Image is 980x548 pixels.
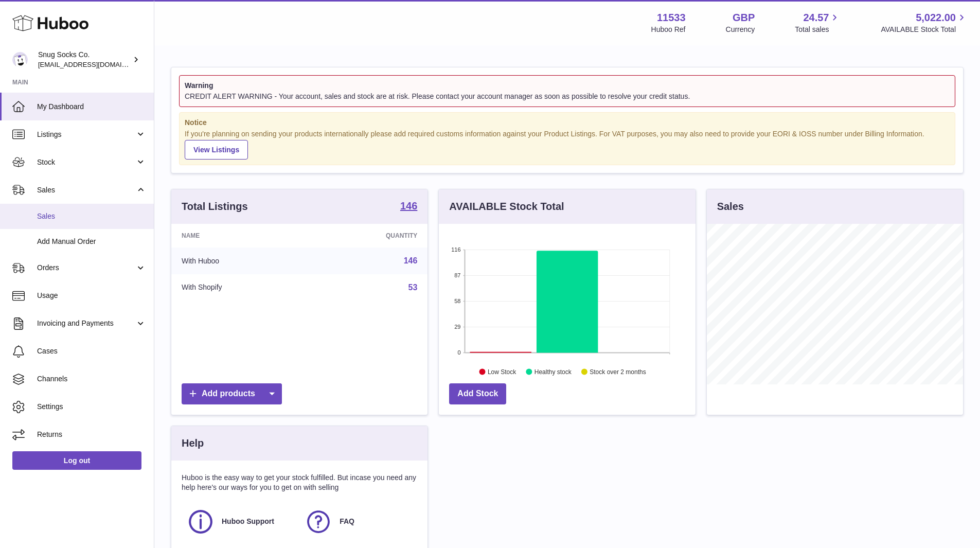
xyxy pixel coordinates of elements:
[455,324,461,330] text: 29
[534,368,572,376] text: Healthy stock
[185,140,248,160] a: View Listings
[38,50,131,69] div: Snug Socks Co.
[590,368,646,376] text: Stock over 2 months
[12,52,28,67] img: info@snugsocks.co.uk
[881,11,968,34] a: 5,022.00 AVAILABLE Stock Total
[400,201,417,213] a: 146
[455,298,461,304] text: 58
[795,11,841,34] a: 24.57 Total sales
[37,185,135,195] span: Sales
[222,517,274,526] span: Huboo Support
[171,274,310,301] td: With Shopify
[449,383,506,404] a: Add Stock
[455,272,461,278] text: 87
[37,430,146,439] span: Returns
[795,25,841,34] span: Total sales
[916,11,956,25] span: 5,022.00
[182,473,417,492] p: Huboo is the easy way to get your stock fulfilled. But incase you need any help here's our ways f...
[37,263,135,273] span: Orders
[37,211,146,221] span: Sales
[187,508,294,536] a: Huboo Support
[12,451,141,470] a: Log out
[37,346,146,356] span: Cases
[182,200,248,214] h3: Total Listings
[171,248,310,274] td: With Huboo
[37,319,135,328] span: Invoicing and Payments
[37,130,135,139] span: Listings
[37,237,146,246] span: Add Manual Order
[37,374,146,384] span: Channels
[881,25,968,34] span: AVAILABLE Stock Total
[733,11,755,25] strong: GBP
[451,246,460,253] text: 116
[651,25,686,34] div: Huboo Ref
[657,11,686,25] strong: 11533
[185,118,950,128] strong: Notice
[726,25,755,34] div: Currency
[449,200,564,214] h3: AVAILABLE Stock Total
[185,92,950,101] div: CREDIT ALERT WARNING - Your account, sales and stock are at risk. Please contact your account man...
[340,517,354,526] span: FAQ
[305,508,412,536] a: FAQ
[404,256,418,265] a: 146
[310,224,428,248] th: Quantity
[185,81,950,91] strong: Warning
[171,224,310,248] th: Name
[717,200,744,214] h3: Sales
[803,11,829,25] span: 24.57
[400,201,417,211] strong: 146
[408,283,418,292] a: 53
[37,102,146,112] span: My Dashboard
[182,436,204,450] h3: Help
[37,402,146,412] span: Settings
[458,349,461,356] text: 0
[37,157,135,167] span: Stock
[185,129,950,160] div: If you're planning on sending your products internationally please add required customs informati...
[182,383,282,404] a: Add products
[38,60,151,68] span: [EMAIL_ADDRESS][DOMAIN_NAME]
[488,368,516,376] text: Low Stock
[37,291,146,300] span: Usage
